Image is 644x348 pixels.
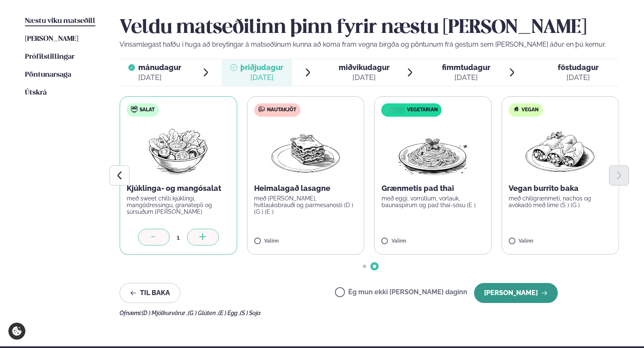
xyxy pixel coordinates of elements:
div: [DATE] [138,73,181,83]
img: Spagetti.png [397,123,470,177]
img: Lasagna.png [269,123,342,177]
img: Vegan.svg [513,106,519,113]
span: Salat [140,107,155,113]
span: Prófílstillingar [25,53,75,60]
p: með chilígrænmeti, nachos og avókadó með lime (S ) (G ) [509,195,612,208]
div: [DATE] [442,73,490,83]
span: Vegetarian [407,107,438,113]
a: Útskrá [25,88,47,98]
p: með eggi, vorrúllum, vorlauk, baunaspírum og pad thai-sósu (E ) [382,195,485,208]
img: icon [384,106,407,114]
button: Previous slide [110,165,130,185]
span: föstudagur [558,63,599,72]
span: Útskrá [25,89,47,96]
p: Kjúklinga- og mangósalat [127,183,230,193]
a: Cookie settings [8,323,25,340]
a: Prófílstillingar [25,52,75,62]
span: mánudagur [138,63,181,72]
button: Til baka [120,283,180,303]
img: beef.svg [258,106,265,113]
img: salad.svg [131,106,137,113]
span: (E ) Egg , [218,310,240,316]
p: Heimalagað lasagne [254,183,357,193]
span: Go to slide 2 [373,265,376,268]
div: 1 [170,233,187,242]
span: Pöntunarsaga [25,71,71,78]
p: með [PERSON_NAME], hvítlauksbrauði og parmesanosti (D ) (G ) (E ) [254,195,357,215]
div: [DATE] [558,73,599,83]
div: Ofnæmi: [120,310,619,316]
span: Vegan [522,107,539,113]
h2: Veldu matseðilinn þinn fyrir næstu [PERSON_NAME] [120,16,619,40]
button: [PERSON_NAME] [474,283,558,303]
button: Next slide [609,165,629,185]
img: Salad.png [142,123,215,177]
p: Vegan burrito baka [509,183,612,193]
span: (S ) Soja [240,310,261,316]
span: miðvikudagur [339,63,389,72]
span: þriðjudagur [240,63,283,72]
a: [PERSON_NAME] [25,34,78,44]
a: Pöntunarsaga [25,70,71,80]
div: [DATE] [240,73,283,83]
span: (D ) Mjólkurvörur , [142,310,188,316]
img: Enchilada.png [524,123,597,177]
span: Næstu viku matseðill [25,18,95,25]
span: [PERSON_NAME] [25,35,78,43]
span: (G ) Glúten , [188,310,218,316]
p: Grænmetis pad thai [382,183,485,193]
p: með sweet chilli kjúklingi, mangódressingu, granatepli og súrsuðum [PERSON_NAME] [127,195,230,215]
span: Go to slide 1 [363,265,366,268]
p: Vinsamlegast hafðu í huga að breytingar á matseðlinum kunna að koma fram vegna birgða og pöntunum... [120,40,619,50]
a: Næstu viku matseðill [25,16,95,26]
div: [DATE] [339,73,389,83]
span: Nautakjöt [267,107,296,113]
span: fimmtudagur [442,63,490,72]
